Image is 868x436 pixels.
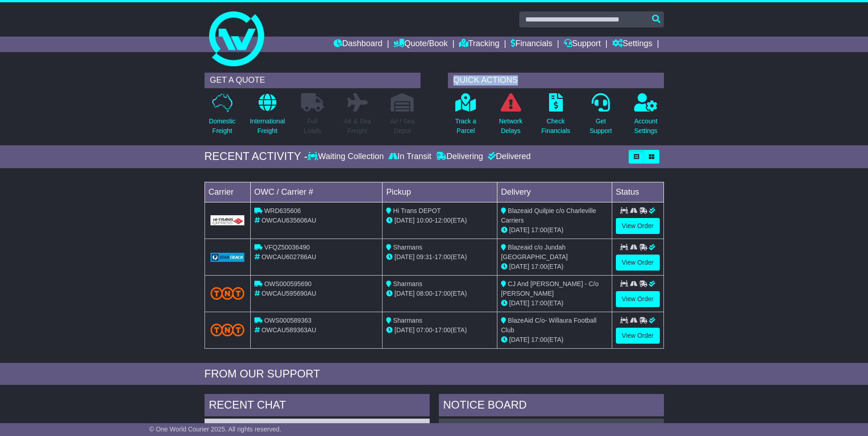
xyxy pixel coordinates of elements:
td: Carrier [205,182,250,202]
span: [DATE] [394,326,415,334]
img: TNT_Domestic.png [210,287,245,299]
img: GetCarrierServiceLogo [210,253,245,262]
div: (ETA) [501,335,608,345]
a: View Order [616,255,660,271]
p: International Freight [250,117,285,136]
span: Blazeaid Quilpie c/o Charleville Carriers [501,207,596,224]
span: [DATE] [509,226,529,234]
span: 17:00 [531,336,547,343]
div: Delivered [485,152,531,162]
span: [DATE] [394,253,415,261]
div: RECENT CHAT [205,394,430,419]
p: Network Delays [499,117,522,136]
p: Air / Sea Depot [390,117,415,136]
div: - (ETA) [386,252,493,262]
div: GET A QUOTE [205,73,421,88]
a: InternationalFreight [249,93,286,141]
span: OWCAU589363AU [261,326,316,334]
span: 17:00 [531,299,547,307]
div: (ETA) [501,225,608,235]
a: Track aParcel [455,93,477,141]
p: Track a Parcel [455,117,476,136]
span: OWCAU602786AU [261,253,316,261]
span: Hi Trans DEPOT [393,207,441,214]
div: - (ETA) [386,289,493,298]
div: RECENT ACTIVITY - [205,150,308,163]
span: 17:00 [531,263,547,270]
a: AccountSettings [634,93,658,141]
span: Blazeaid c/o Jundah [GEOGRAPHIC_DATA] [501,244,568,261]
p: Full Loads [301,117,324,136]
div: (ETA) [501,298,608,308]
a: Settings [612,37,652,52]
td: OWC / Carrier # [250,182,383,202]
div: NOTICE BOARD [439,394,664,419]
div: QUICK ACTIONS [448,73,664,88]
div: - (ETA) [386,325,493,335]
p: Domestic Freight [209,117,235,136]
td: Delivery [497,182,612,202]
span: [DATE] [509,336,529,343]
a: DomesticFreight [208,93,236,141]
a: View Order [616,218,660,234]
span: BlazeAid C/o- Willaura Football Club [501,317,597,334]
a: Tracking [459,37,499,52]
span: [DATE] [394,217,415,224]
span: 10:00 [416,217,432,224]
a: Support [564,37,601,52]
a: Dashboard [334,37,383,52]
td: Status [612,182,663,202]
span: 09:31 [416,253,432,261]
span: 12:00 [435,217,451,224]
p: Air & Sea Freight [344,117,371,136]
span: Sharmans [393,317,422,324]
div: Waiting Collection [307,152,386,162]
span: OWCAU595690AU [261,290,316,297]
a: NetworkDelays [498,93,523,141]
span: © One World Courier 2025. All rights reserved. [149,425,281,433]
div: (ETA) [501,262,608,271]
a: GetSupport [589,93,612,141]
a: View Order [616,291,660,307]
span: WRD635606 [264,207,301,214]
span: [DATE] [509,263,529,270]
span: OWS000595690 [264,280,312,287]
a: CheckFinancials [541,93,571,141]
img: TNT_Domestic.png [210,324,245,336]
td: Pickup [383,182,497,202]
div: - (ETA) [386,216,493,225]
span: OWS000589363 [264,317,312,324]
p: Get Support [589,117,612,136]
span: 07:00 [416,326,432,334]
a: View Order [616,328,660,344]
div: In Transit [386,152,434,162]
p: Check Financials [541,117,570,136]
div: FROM OUR SUPPORT [205,367,664,381]
div: Delivering [434,152,485,162]
p: Account Settings [634,117,658,136]
span: 17:00 [435,290,451,297]
span: CJ And [PERSON_NAME] - C/o [PERSON_NAME] [501,280,598,297]
span: [DATE] [509,299,529,307]
span: [DATE] [394,290,415,297]
span: Sharmans [393,244,422,251]
img: GetCarrierServiceLogo [210,215,245,225]
span: Sharmans [393,280,422,287]
a: Financials [511,37,552,52]
span: 17:00 [435,253,451,261]
span: 17:00 [435,326,451,334]
span: OWCAU635606AU [261,217,316,224]
span: 08:00 [416,290,432,297]
span: VFQZ50036490 [264,244,310,251]
a: Quote/Book [394,37,447,52]
span: 17:00 [531,226,547,234]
